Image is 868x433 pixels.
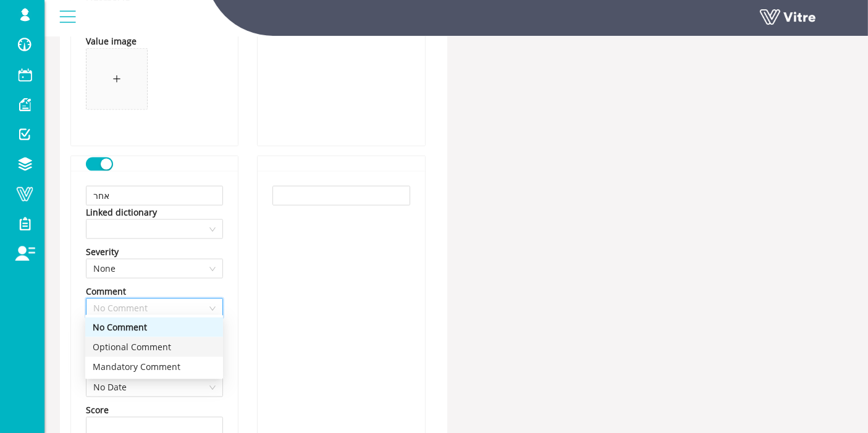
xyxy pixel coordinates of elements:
span: None [93,259,216,278]
span: No Comment [93,299,216,317]
div: No Comment [93,321,216,334]
div: Severity [86,245,119,259]
div: Optional Comment [93,340,216,354]
div: Optional Comment [85,337,223,357]
div: Mandatory Comment [93,360,216,374]
div: Mandatory Comment [85,357,223,377]
div: Score [86,403,109,417]
span: No Date [93,378,216,397]
div: Value image [86,35,137,48]
div: No Comment [85,317,223,337]
span: plus [112,75,121,83]
div: Linked dictionary [86,206,157,219]
div: Comment [86,285,126,298]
